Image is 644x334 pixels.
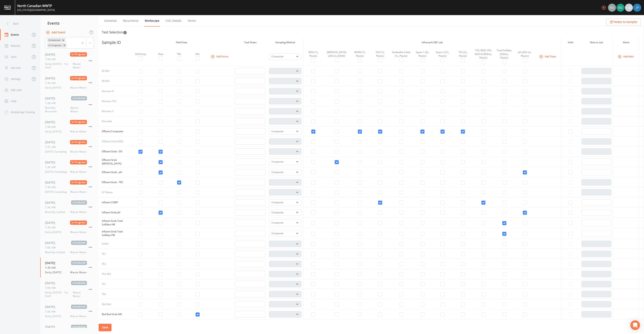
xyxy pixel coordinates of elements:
[99,228,126,239] td: Influent Grab Total Sulfides PM
[70,106,87,113] span: Waste Water
[45,226,58,229] span: 7:30 AM
[172,52,187,56] div: TRC
[99,76,126,86] td: 89 RAS
[99,324,111,331] button: Save
[561,38,580,47] th: Hold
[625,4,633,12] div: +40
[45,150,69,154] span: [DATE] Sampling
[70,160,87,164] span: In Progress
[99,167,126,177] td: Effluent Grab - pH
[70,120,87,124] span: In Progress
[45,210,68,214] span: Monthly Sulfate
[70,86,87,90] span: Waste Water
[62,43,67,47] div: Remove In Progress
[45,81,58,85] span: 7:30 AM
[40,73,99,93] a: [DATE]In Progress7:30 AMDaily [DATE]Waste Water
[70,150,87,154] span: Waste Water
[40,237,99,258] a: [DATE]Scheduled7:00 AMMonthly SulfateWaste Water
[210,53,230,60] button: Add Forms
[608,4,616,12] div: Russell Schindler
[608,4,616,12] img: a5c06d64ce99e847b6841ccd0307af82
[71,200,87,205] span: Scheduled
[434,51,451,58] div: Spare 2 (1L, Plastic)
[45,86,64,90] span: Daily [DATE]
[61,38,65,42] div: Remove Scheduled
[99,146,126,157] td: Effluent Grab - DO
[153,52,168,56] div: Flow
[538,53,557,60] button: Add Tests
[40,157,99,177] a: [DATE]In Progress7:30 AM[DATE] SamplingWaste Water
[40,301,99,322] a: [DATE]Scheduled7:30 AMDaily [DATE]Waste Water
[70,180,87,185] span: In Progress
[40,258,99,278] a: [DATE]Scheduled7:30 AMDaily [DATE]Waste Water
[40,177,99,197] a: [DATE]In Progress7:30 AM[DATE] SamplingWaste Water
[616,4,624,12] img: 9f682ec1c49132a47ef547787788f57d
[630,320,640,330] div: Open Intercom Messenger
[99,197,126,207] td: Influent COMP
[99,218,126,228] td: Influent Grab Total Sulfides AM
[40,278,99,301] a: [DATE]Scheduled7:00 AMDaily [DATE] - 1st ShiftWaste Water
[45,314,64,318] span: Daily [DATE]
[351,51,368,58] div: NH3N (1L, Plastic)
[104,15,117,26] a: Schedule
[130,38,233,47] th: Field Data
[45,261,58,265] span: [DATE]
[606,18,641,26] button: Notes to Sampler
[45,250,68,254] span: Monthly Sulfate
[45,206,58,209] span: 7:30 AM
[47,43,62,47] div: In Progress
[233,38,267,47] th: Task Notes
[122,15,139,26] a: Recurrence
[70,271,87,274] span: Waste Water
[17,3,55,8] div: North Canadian WWTP
[325,51,348,58] div: [MEDICAL_DATA] (250 mL IDEXX)
[40,197,99,217] a: [DATE]Scheduled7:30 AMMonthly SulfateWaste Water
[71,305,87,309] span: Scheduled
[45,76,58,80] span: [DATE]
[71,261,87,265] span: Scheduled
[190,52,205,56] div: FAC
[45,190,69,194] span: [DATE] Sampling
[454,51,472,58] div: TSS (2L, Plastic)
[70,210,87,214] span: Waste Water
[99,249,126,259] td: PE1
[45,281,58,285] span: [DATE]
[45,186,58,189] span: 7:30 AM
[99,86,126,96] td: Biomass N
[71,281,87,285] span: Scheduled
[99,157,126,167] td: Effluent Grab [MEDICAL_DATA]
[70,52,87,57] span: In Progress
[495,49,513,60] div: Total Sulfides (250mL, Plastic)
[45,125,58,129] span: 7:30 AM
[45,130,65,133] span: Daily [DATE].
[70,221,87,225] span: In Progress
[99,259,126,269] td: PE2
[40,18,99,28] div: Events
[71,325,87,329] span: Scheduled
[71,241,87,245] span: Scheduled
[45,291,73,298] span: Daily [DATE] - 1st Shift
[45,286,58,290] span: 7:00 AM
[47,38,61,42] div: Scheduled
[633,4,641,12] img: 41241ef155101aa6d92a04480b0d0000
[165,15,182,26] a: COC Details
[99,126,126,136] td: Effluent Composite
[45,120,58,124] span: [DATE]
[267,38,303,47] th: Sampling Method
[45,180,58,185] span: [DATE]
[99,96,126,106] td: Biomass Ph2
[99,239,126,249] td: N RAS
[516,51,533,58] div: pH (250 mL, Plastic)
[45,160,58,164] span: [DATE]
[73,62,87,69] span: Waste Water
[45,230,64,234] span: Daily [DATE]
[45,170,69,174] span: [DATE] Sampling
[4,6,11,9] img: logo
[414,51,431,58] div: Spare 1 (2L, Plastic)
[99,207,126,218] td: Influent Grab pH
[70,76,87,80] span: In Progress
[580,38,613,47] th: Note to Lab
[40,49,99,73] a: [DATE]In Progress7:00 AMDaily [DATE] - 1st ShiftWaste Water
[70,190,87,194] span: Waste Water
[372,51,389,58] div: SSV (1L, Plastic)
